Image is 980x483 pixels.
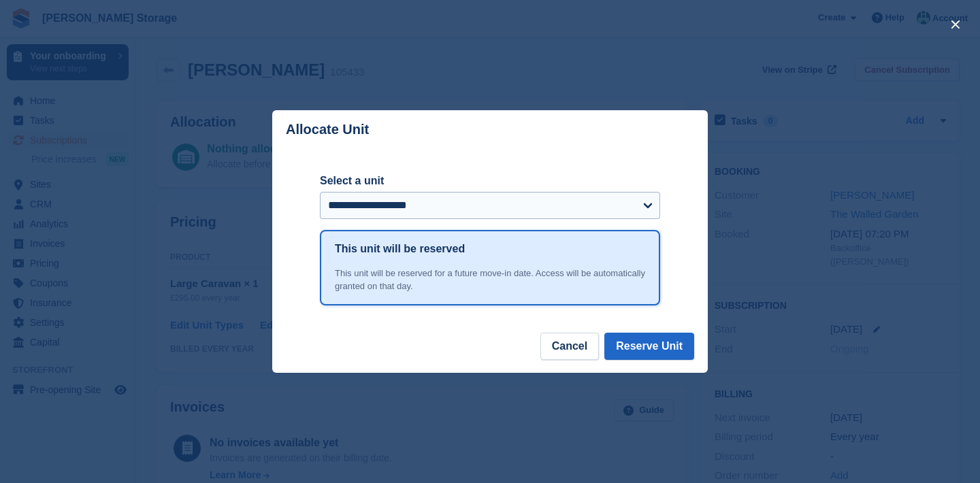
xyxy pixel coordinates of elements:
label: Select a unit [320,173,660,189]
button: Cancel [540,333,599,360]
p: Allocate Unit [286,122,369,137]
h1: This unit will be reserved [335,241,465,257]
button: Reserve Unit [604,333,694,360]
div: This unit will be reserved for a future move-in date. Access will be automatically granted on tha... [335,267,645,293]
button: close [945,14,966,35]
